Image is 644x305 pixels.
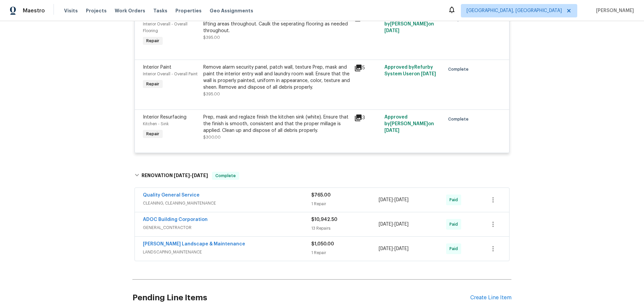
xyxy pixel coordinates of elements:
span: Paid [449,245,461,252]
span: Interior Overall - Overall Paint [143,72,198,76]
span: - [174,173,208,178]
span: $395.00 [203,92,220,96]
span: Paid [449,221,461,228]
span: GENERAL_CONTRACTOR [143,224,311,231]
span: [DATE] [421,72,436,76]
div: 1 Repair [311,201,379,207]
span: [DATE] [379,222,393,227]
span: Interior Paint [143,65,171,70]
div: Create Line Item [470,295,512,301]
span: $300.00 [203,135,221,139]
span: Maestro [23,7,45,14]
span: Paid [449,197,461,203]
div: Repair vinyl flooring at family room. Use proper adhesive for all lifting areas throughout. Caulk... [203,14,350,34]
span: Tasks [153,8,167,13]
span: [DATE] [394,198,409,202]
div: RENOVATION [DATE]-[DATE]Complete [132,165,512,186]
span: Approved by [PERSON_NAME] on [384,15,434,33]
span: Work Orders [115,7,145,14]
span: Visits [64,7,78,14]
span: [DATE] [384,128,399,133]
h6: RENOVATION [142,172,208,180]
span: Projects [86,7,107,14]
span: LANDSCAPING_MAINTENANCE [143,249,311,255]
span: Interior Overall - Overall Flooring [143,22,187,33]
span: [DATE] [174,173,190,178]
span: Kitchen - Sink [143,122,169,126]
span: [DATE] [379,198,393,202]
span: [DATE] [394,222,409,227]
span: $10,942.50 [311,217,337,222]
span: Interior Resurfacing [143,115,186,120]
span: Approved by [PERSON_NAME] on [384,115,434,133]
div: Prep, mask and reglaze finish the kitchen sink (white). Ensure that the finish is smooth, consist... [203,114,350,134]
div: 5 [354,64,380,72]
span: Repair [144,131,162,137]
span: Properties [175,7,202,14]
a: [PERSON_NAME] Landscape & Maintenance [143,242,245,246]
a: Quality General Service [143,193,200,198]
div: Remove alarm security panel, patch wall, texture Prep, mask and paint the interior entry wall and... [203,64,350,91]
span: [DATE] [379,246,393,251]
span: $1,050.00 [311,242,334,246]
span: [DATE] [394,246,409,251]
span: Complete [448,66,471,73]
a: ADOC Building Corporation [143,217,208,222]
span: Approved by Refurby System User on [384,65,436,76]
span: Complete [213,172,238,179]
span: $765.00 [311,193,331,198]
span: [PERSON_NAME] [593,7,634,14]
div: 3 [354,114,380,122]
span: Complete [448,116,471,123]
span: Geo Assignments [210,7,253,14]
span: $395.00 [203,35,220,40]
span: Repair [144,37,162,44]
span: - [379,245,409,252]
span: [DATE] [192,173,208,178]
div: 1 Repair [311,249,379,256]
span: [DATE] [384,28,399,33]
span: - [379,221,409,228]
div: 13 Repairs [311,225,379,232]
span: [GEOGRAPHIC_DATA], [GEOGRAPHIC_DATA] [467,7,562,14]
span: - [379,197,409,203]
span: Repair [144,81,162,87]
span: CLEANING, CLEANING_MAINTENANCE [143,200,311,207]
